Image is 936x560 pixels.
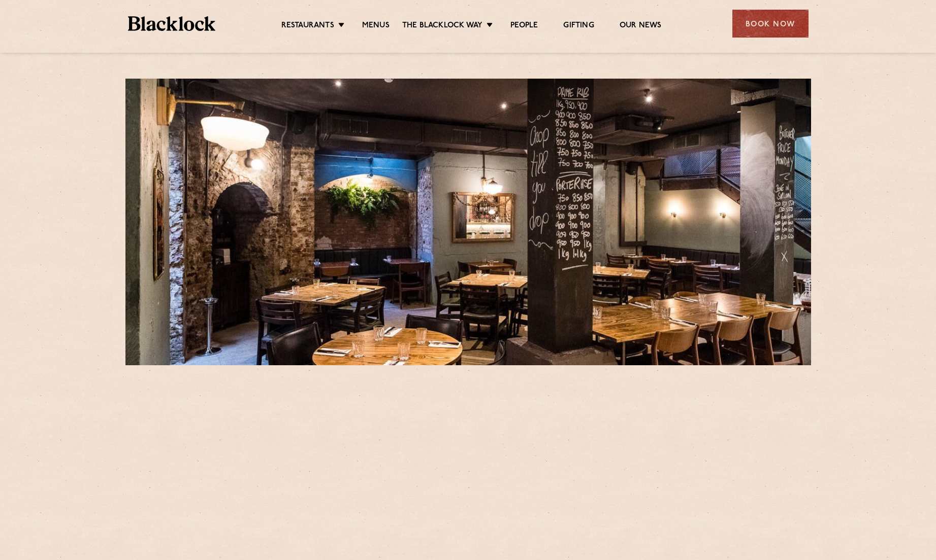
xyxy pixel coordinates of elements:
a: People [510,21,538,32]
img: BL_Textured_Logo-footer-cropped.svg [128,16,216,31]
a: Our News [620,21,662,32]
a: Gifting [563,21,594,32]
a: The Blacklock Way [402,21,482,32]
a: Restaurants [281,21,334,32]
div: Book Now [732,10,809,38]
a: Menus [362,21,390,32]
